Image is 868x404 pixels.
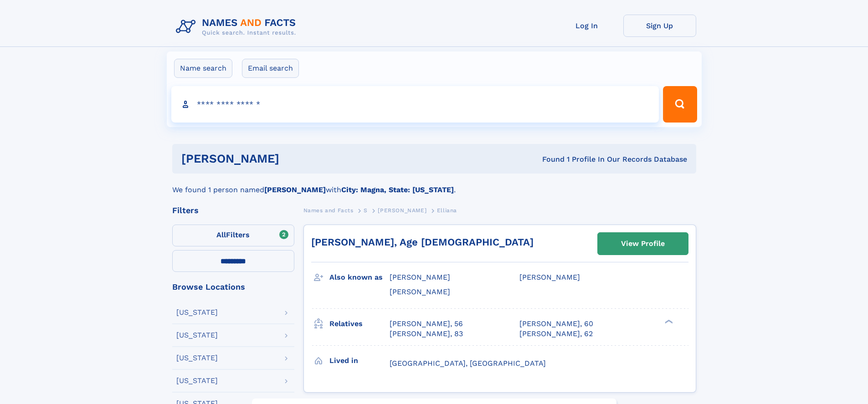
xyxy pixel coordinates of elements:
a: [PERSON_NAME], 62 [519,329,593,339]
a: [PERSON_NAME], Age [DEMOGRAPHIC_DATA] [311,236,534,248]
span: All [216,230,226,239]
div: [US_STATE] [176,309,218,316]
div: Browse Locations [172,283,294,291]
img: Logo Names and Facts [172,15,303,39]
span: Elliana [437,207,457,214]
a: [PERSON_NAME], 83 [390,329,463,339]
input: search input [171,86,659,123]
a: View Profile [598,233,688,255]
h3: Also known as [329,270,390,285]
span: [PERSON_NAME] [390,287,450,296]
a: [PERSON_NAME] [378,205,426,216]
a: [PERSON_NAME], 56 [390,319,463,329]
div: [US_STATE] [176,354,218,362]
button: Search Button [663,86,697,123]
div: Filters [172,206,294,215]
div: [US_STATE] [176,332,218,339]
div: We found 1 person named with . [172,174,696,195]
a: S [364,205,368,216]
span: [PERSON_NAME] [390,273,450,281]
a: Names and Facts [303,205,354,216]
label: Email search [242,59,299,78]
div: Found 1 Profile In Our Records Database [411,154,687,164]
h3: Relatives [329,316,390,332]
span: [GEOGRAPHIC_DATA], [GEOGRAPHIC_DATA] [390,359,546,368]
span: S [364,207,368,214]
a: Log In [550,15,623,37]
label: Filters [172,225,294,246]
h3: Lived in [329,353,390,368]
div: [US_STATE] [176,377,218,384]
span: [PERSON_NAME] [519,273,580,281]
b: City: Magna, State: [US_STATE] [341,185,454,194]
div: ❯ [663,318,673,324]
h1: [PERSON_NAME] [181,153,411,164]
b: [PERSON_NAME] [264,185,326,194]
div: View Profile [621,233,665,254]
a: Sign Up [623,15,696,37]
a: [PERSON_NAME], 60 [519,319,593,329]
label: Name search [174,59,232,78]
span: [PERSON_NAME] [378,207,426,214]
